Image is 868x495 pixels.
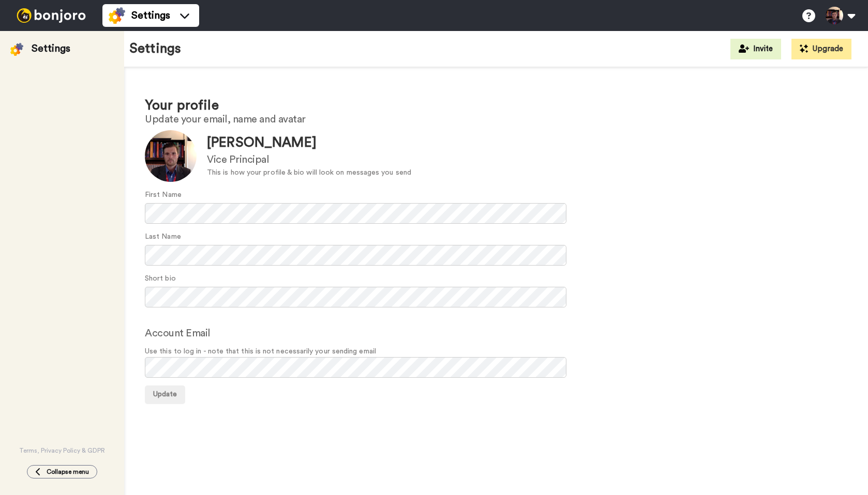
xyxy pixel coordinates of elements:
span: Collapse menu [47,468,89,476]
div: Settings [32,41,70,56]
span: Settings [131,8,170,23]
span: Update [153,391,177,398]
button: Invite [730,39,781,59]
h1: Settings [129,41,181,56]
span: Use this to log in - note that this is not necessarily your sending email [145,346,847,357]
h1: Your profile [145,98,847,113]
button: Upgrade [791,39,851,59]
label: Last Name [145,231,181,242]
img: settings-colored.svg [10,43,23,56]
div: [PERSON_NAME] [207,133,411,152]
label: First Name [145,190,182,200]
label: Account Email [145,326,211,341]
button: Collapse menu [27,465,97,478]
h2: Update your email, name and avatar [145,114,847,125]
img: bj-logo-header-white.svg [12,8,90,23]
img: settings-colored.svg [109,7,125,24]
button: Update [145,385,185,404]
div: This is how your profile & bio will look on messages you send [207,167,411,178]
div: Vice Principal [207,152,411,167]
label: Short bio [145,273,176,284]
